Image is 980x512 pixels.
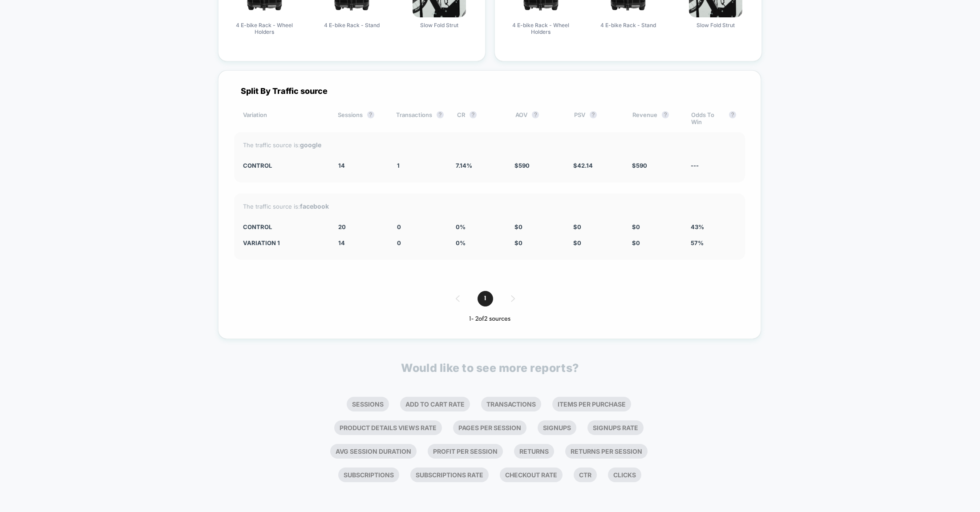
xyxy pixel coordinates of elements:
[243,202,736,210] div: The traffic source is:
[397,162,400,169] span: 1
[573,239,581,246] span: $ 0
[456,239,466,246] span: 0 %
[338,111,383,125] div: Sessions
[514,239,522,246] span: $ 0
[691,162,736,169] div: ---
[231,22,298,35] span: 4 E-bike Rack - Wheel Holders
[243,111,324,125] div: Variation
[300,141,321,149] strong: google
[347,397,389,411] li: Sessions
[600,22,656,28] span: 4 E-bike Rack - Stand
[410,468,489,482] li: Subscriptions Rate
[632,162,647,169] span: $ 590
[400,397,470,411] li: Add To Cart Rate
[514,162,530,169] span: $ 590
[324,22,380,28] span: 4 E-bike Rack - Stand
[552,397,631,411] li: Items Per Purchase
[632,239,640,246] span: $ 0
[456,162,472,169] span: 7.14 %
[420,22,458,28] span: Slow Fold Strut
[515,111,560,125] div: AOV
[587,420,644,435] li: Signups Rate
[538,420,576,435] li: Signups
[397,239,401,246] span: 0
[608,468,641,482] li: Clicks
[234,86,745,96] div: Split By Traffic source
[338,239,345,246] span: 14
[662,111,669,118] button: ?
[470,111,477,118] button: ?
[514,223,522,230] span: $ 0
[532,111,539,118] button: ?
[565,444,648,459] li: Returns Per Session
[691,223,736,230] div: 43%
[453,420,526,435] li: Pages Per Session
[632,111,677,125] div: Revenue
[500,468,563,482] li: Checkout Rate
[397,223,401,230] span: 0
[243,141,736,149] div: The traffic source is:
[243,223,325,230] div: CONTROL
[632,223,640,230] span: $ 0
[574,111,619,125] div: PSV
[338,223,346,230] span: 20
[590,111,597,118] button: ?
[507,22,574,35] span: 4 E-bike Rack - Wheel Holders
[330,444,417,459] li: Avg Session Duration
[243,239,325,246] div: Variation 1
[573,162,593,169] span: $ 42.14
[428,444,503,459] li: Profit Per Session
[573,223,581,230] span: $ 0
[456,223,466,230] span: 0 %
[401,361,579,375] p: Would like to see more reports?
[334,420,442,435] li: Product Details Views Rate
[481,397,541,411] li: Transactions
[691,111,736,125] div: Odds To Win
[234,315,745,323] div: 1 - 2 of 2 sources
[437,111,444,118] button: ?
[697,22,735,28] span: Slow Fold Strut
[457,111,502,125] div: CR
[338,162,345,169] span: 14
[338,468,399,482] li: Subscriptions
[300,202,329,210] strong: facebook
[478,291,493,306] span: 1
[367,111,374,118] button: ?
[243,162,325,169] div: CONTROL
[396,111,444,125] div: Transactions
[514,444,554,459] li: Returns
[574,468,597,482] li: Ctr
[729,111,736,118] button: ?
[691,239,736,246] div: 57%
